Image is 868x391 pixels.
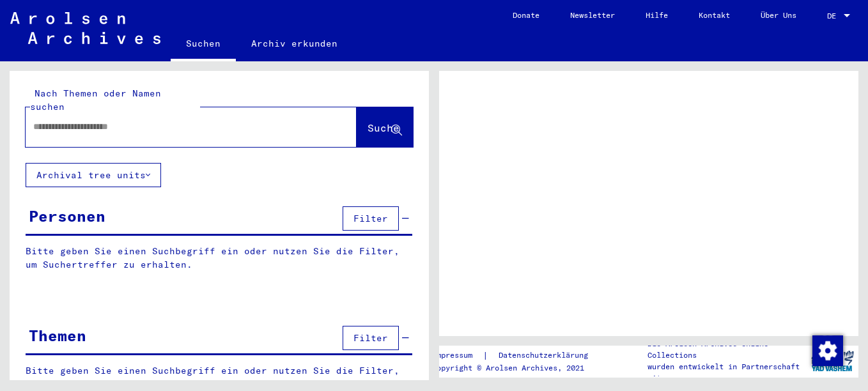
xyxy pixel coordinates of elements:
div: Personen [29,204,105,227]
a: Datenschutzerklärung [488,349,603,362]
p: Die Arolsen Archives Online-Collections [647,338,806,361]
span: DE [827,11,841,20]
a: Impressum [432,349,483,362]
span: Suche [368,121,399,134]
div: Themen [29,324,86,347]
button: Archival tree units [26,163,161,187]
p: wurden entwickelt in Partnerschaft mit [647,361,806,384]
button: Filter [343,206,399,231]
a: Suchen [171,28,236,61]
button: Filter [343,326,399,350]
img: Zustimmung ändern [812,335,843,366]
button: Suche [357,107,413,147]
p: Copyright © Arolsen Archives, 2021 [432,362,603,374]
span: Filter [353,213,388,224]
span: Filter [353,332,388,344]
mat-label: Nach Themen oder Namen suchen [30,88,161,112]
div: | [432,349,603,362]
img: yv_logo.png [809,345,856,377]
img: Arolsen_neg.svg [10,12,160,44]
p: Bitte geben Sie einen Suchbegriff ein oder nutzen Sie die Filter, um Suchertreffer zu erhalten. [26,245,412,272]
a: Archiv erkunden [236,28,353,59]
